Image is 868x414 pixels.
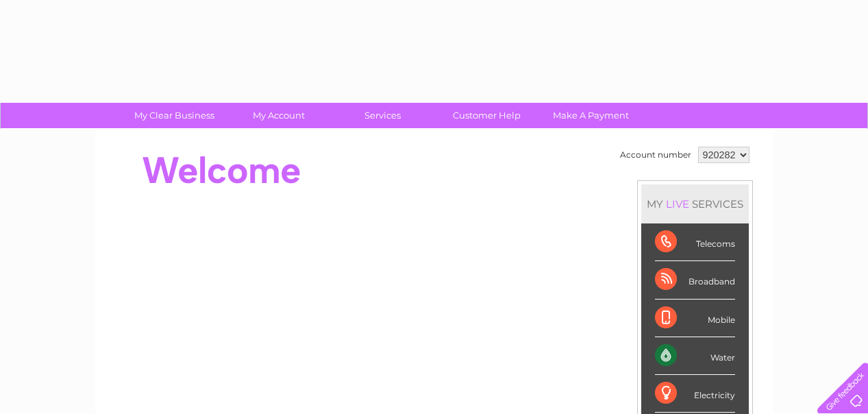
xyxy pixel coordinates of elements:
[617,143,695,167] td: Account number
[222,103,335,128] a: My Account
[663,197,692,210] div: LIVE
[655,261,735,299] div: Broadband
[534,103,647,128] a: Make A Payment
[118,103,231,128] a: My Clear Business
[655,337,735,375] div: Water
[655,300,735,337] div: Mobile
[655,375,735,413] div: Electricity
[326,103,439,128] a: Services
[655,223,735,261] div: Telecoms
[641,184,749,223] div: MY SERVICES
[430,103,543,128] a: Customer Help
